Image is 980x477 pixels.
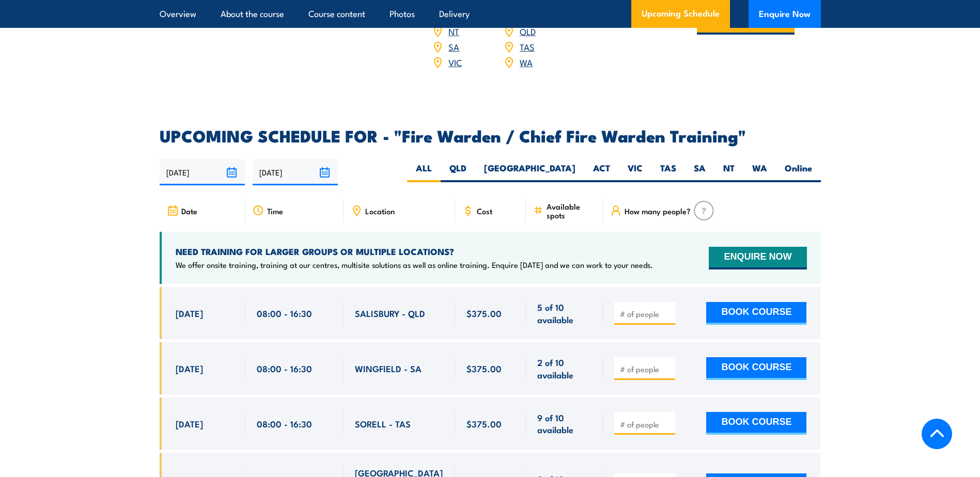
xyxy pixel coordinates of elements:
span: [DATE] [176,418,203,430]
label: NT [714,162,743,182]
button: BOOK COURSE [706,302,806,325]
span: $375.00 [466,362,502,374]
a: SA [448,40,459,53]
button: BOOK COURSE [706,357,806,380]
span: 08:00 - 16:30 [257,362,312,374]
span: $375.00 [466,418,502,430]
span: [DATE] [176,307,203,319]
span: Time [267,206,283,215]
span: $375.00 [466,307,502,319]
span: 08:00 - 16:30 [257,307,312,319]
input: # of people [620,419,672,430]
a: NT [448,25,459,37]
label: TAS [651,162,685,182]
input: # of people [620,364,672,374]
span: 2 of 10 available [537,356,592,380]
input: # of people [620,309,672,319]
p: We offer onsite training, training at our centres, multisite solutions as well as online training... [176,260,653,270]
a: VIC [448,56,462,68]
span: 5 of 10 available [537,301,592,325]
span: How many people? [625,206,691,215]
span: SALISBURY - QLD [355,307,425,319]
label: VIC [619,162,651,182]
span: [DATE] [176,362,203,374]
a: QLD [520,25,536,37]
span: WINGFIELD - SA [355,362,422,374]
h4: NEED TRAINING FOR LARGER GROUPS OR MULTIPLE LOCATIONS? [176,246,653,257]
input: From date [160,159,245,185]
span: SORELL - TAS [355,418,411,430]
label: ACT [584,162,619,182]
label: ALL [407,162,441,182]
button: BOOK COURSE [706,412,806,435]
label: QLD [441,162,475,182]
h2: UPCOMING SCHEDULE FOR - "Fire Warden / Chief Fire Warden Training" [160,128,821,142]
span: Location [365,206,395,215]
span: 9 of 10 available [537,411,592,436]
span: 08:00 - 16:30 [257,418,312,430]
label: Online [776,162,821,182]
span: Date [181,206,197,215]
a: TAS [520,40,535,53]
button: ENQUIRE NOW [709,247,806,269]
span: Cost [477,206,492,215]
a: WA [520,56,533,68]
span: Available spots [547,202,596,219]
label: SA [685,162,714,182]
label: WA [743,162,776,182]
input: To date [253,159,338,185]
label: [GEOGRAPHIC_DATA] [475,162,584,182]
